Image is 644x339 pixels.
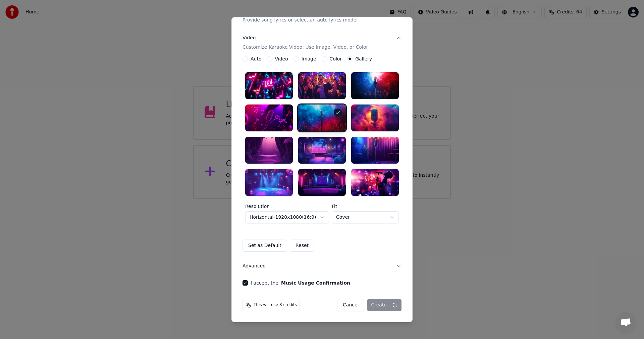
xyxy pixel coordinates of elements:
label: Fit [332,204,399,209]
label: Auto [251,56,262,61]
p: Customize Karaoke Video: Use Image, Video, or Color [243,44,368,51]
label: Gallery [355,56,372,61]
label: Resolution [245,204,329,209]
p: Provide song lyrics or select an auto lyrics model [243,17,358,24]
span: This will use 8 credits [254,302,297,308]
label: Image [302,56,316,61]
button: VideoCustomize Karaoke Video: Use Image, Video, or Color [243,29,401,56]
label: I accept the [251,281,350,285]
button: Set as Default [243,240,287,252]
button: Advanced [243,257,401,275]
label: Color [330,56,342,61]
button: I accept the [281,281,350,285]
div: Video [243,35,368,51]
label: Video [275,56,288,61]
button: Cancel [337,299,364,311]
div: VideoCustomize Karaoke Video: Use Image, Video, or Color [243,56,401,257]
button: Reset [290,240,314,252]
